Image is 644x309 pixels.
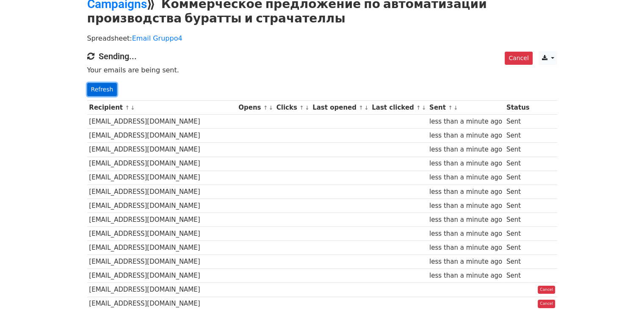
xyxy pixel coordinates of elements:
a: ↑ [359,105,363,111]
div: less than a minute ago [429,131,502,141]
td: Sent [504,199,531,212]
td: Sent [504,157,531,171]
iframe: Chat Widget [602,268,644,309]
th: Sent [427,101,504,115]
td: Sent [504,241,531,255]
td: Sent [504,143,531,157]
a: Cancel [538,300,555,308]
div: less than a minute ago [429,187,502,197]
a: ↓ [364,105,369,111]
div: less than a minute ago [429,215,502,225]
div: less than a minute ago [429,145,502,154]
td: [EMAIL_ADDRESS][DOMAIN_NAME] [87,283,237,297]
th: Clicks [274,101,310,115]
td: Sent [504,129,531,143]
a: ↓ [422,105,426,111]
td: Sent [504,212,531,226]
div: less than a minute ago [429,173,502,182]
td: Sent [504,269,531,283]
td: [EMAIL_ADDRESS][DOMAIN_NAME] [87,171,237,185]
a: Cancel [505,52,532,65]
th: Status [504,101,531,115]
a: ↓ [453,105,458,111]
a: Cancel [538,286,555,294]
td: [EMAIL_ADDRESS][DOMAIN_NAME] [87,255,237,269]
td: [EMAIL_ADDRESS][DOMAIN_NAME] [87,129,237,143]
a: Refresh [87,83,117,96]
div: less than a minute ago [429,257,502,267]
td: [EMAIL_ADDRESS][DOMAIN_NAME] [87,157,237,171]
div: less than a minute ago [429,117,502,127]
a: ↑ [299,105,304,111]
td: [EMAIL_ADDRESS][DOMAIN_NAME] [87,143,237,157]
th: Recipient [87,101,237,115]
td: Sent [504,185,531,199]
th: Last clicked [370,101,427,115]
a: ↑ [448,105,453,111]
a: ↓ [268,105,273,111]
th: Opens [236,101,274,115]
td: Sent [504,171,531,185]
div: less than a minute ago [429,271,502,281]
td: Sent [504,227,531,241]
a: ↑ [125,105,130,111]
p: Spreadsheet: [87,34,557,43]
a: ↓ [130,105,135,111]
a: ↓ [305,105,310,111]
td: [EMAIL_ADDRESS][DOMAIN_NAME] [87,115,237,129]
td: [EMAIL_ADDRESS][DOMAIN_NAME] [87,199,237,212]
a: ↑ [416,105,421,111]
td: Sent [504,255,531,269]
td: [EMAIL_ADDRESS][DOMAIN_NAME] [87,269,237,283]
td: [EMAIL_ADDRESS][DOMAIN_NAME] [87,212,237,226]
div: less than a minute ago [429,229,502,239]
td: [EMAIL_ADDRESS][DOMAIN_NAME] [87,227,237,241]
a: Email Gruppo4 [132,34,182,42]
td: [EMAIL_ADDRESS][DOMAIN_NAME] [87,241,237,255]
td: [EMAIL_ADDRESS][DOMAIN_NAME] [87,185,237,199]
p: Your emails are being sent. [87,66,557,74]
h4: Sending... [87,51,557,61]
td: Sent [504,115,531,129]
th: Last opened [310,101,370,115]
a: ↑ [263,105,268,111]
div: less than a minute ago [429,243,502,253]
div: less than a minute ago [429,201,502,211]
div: Widget chat [602,268,644,309]
div: less than a minute ago [429,159,502,168]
